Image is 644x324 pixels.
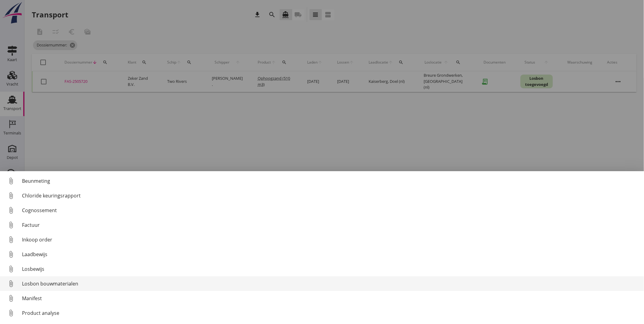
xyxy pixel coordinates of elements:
div: Chloride keuringsrapport [22,192,639,199]
i: attach_file [6,249,16,259]
div: Cognossement [22,207,639,214]
i: attach_file [6,293,16,303]
div: Manifest [22,295,639,302]
div: Beunmeting [22,177,639,185]
i: attach_file [6,176,16,186]
div: Factuur [22,221,639,229]
i: attach_file [6,235,16,245]
div: Losbon bouwmaterialen [22,280,639,287]
i: attach_file [6,264,16,274]
i: attach_file [6,205,16,215]
i: attach_file [6,191,16,201]
i: attach_file [6,279,16,289]
div: Losbewijs [22,265,639,273]
div: Inkoop order [22,236,639,243]
i: attach_file [6,308,16,318]
div: Laadbewijs [22,251,639,258]
i: attach_file [6,220,16,230]
div: Product analyse [22,309,639,317]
